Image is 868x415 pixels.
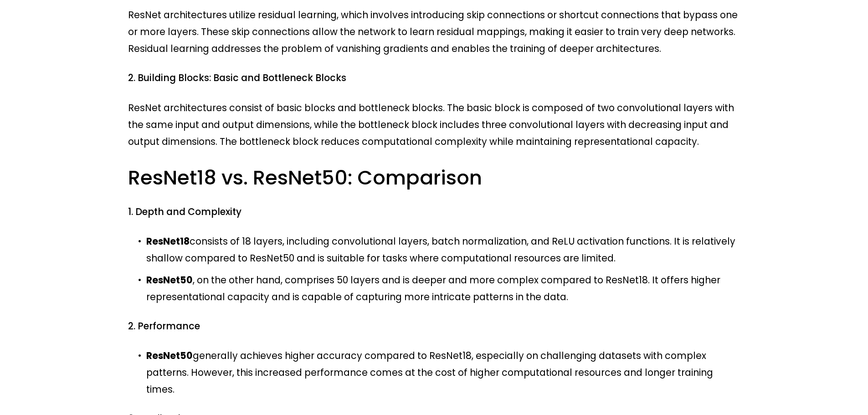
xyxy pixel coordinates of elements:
[146,273,193,287] strong: ResNet50
[128,6,740,57] p: ResNet architectures utilize residual learning, which involves introducing skip connections or sh...
[146,233,740,266] p: consists of 18 layers, including convolutional layers, batch normalization, and ReLU activation f...
[146,272,740,305] p: , on the other hand, comprises 50 layers and is deeper and more complex compared to ResNet18. It ...
[128,164,740,191] h3: ResNet18 vs. ResNet50: Comparison
[128,320,740,333] h4: 2. Performance
[128,72,740,85] h4: 2. Building Blocks: Basic and Bottleneck Blocks
[128,99,740,150] p: ResNet architectures consist of basic blocks and bottleneck blocks. The basic block is composed o...
[128,205,740,219] h4: 1. Depth and Complexity
[146,347,740,398] p: generally achieves higher accuracy compared to ResNet18, especially on challenging datasets with ...
[146,349,193,362] strong: ResNet50
[146,235,190,248] strong: ResNet18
